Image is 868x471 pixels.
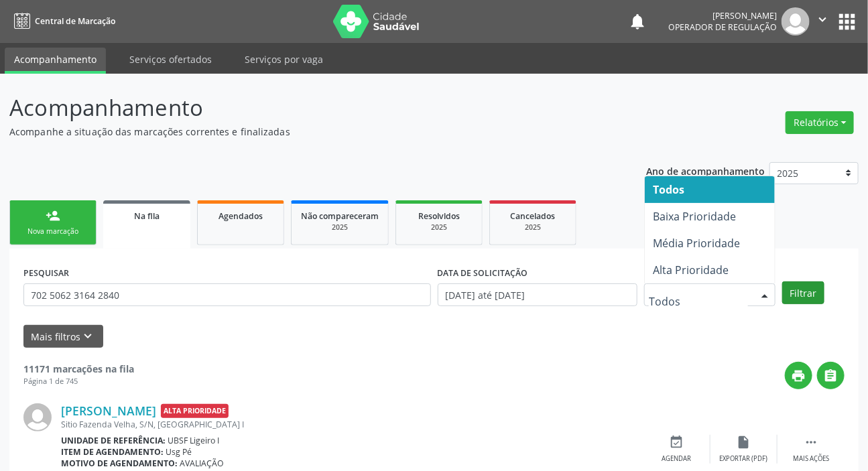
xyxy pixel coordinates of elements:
[19,226,86,237] div: Nova marcação
[628,12,647,31] button: notifications
[835,10,859,33] button: apps
[5,48,106,74] a: Acompanhamento
[9,125,604,139] p: Acompanhe a situação das marcações correntes e finalizadas
[81,329,96,344] i: keyboard_arrow_down
[418,210,460,222] span: Resolvidos
[35,15,115,27] span: Central de Marcação
[810,7,835,36] button: 
[668,21,777,33] span: Operador de regulação
[61,458,178,469] b: Motivo de agendamento:
[406,222,473,232] div: 2025
[235,48,332,71] a: Serviços por vaga
[649,288,748,315] input: Todos
[166,446,192,458] span: Usg Pé
[61,419,643,430] div: Sitio Fazenda Velha, S/N, [GEOGRAPHIC_DATA] I
[23,325,103,348] button: Mais filtroskeyboard_arrow_down
[23,283,431,306] input: Nome, CNS
[653,236,740,251] span: Média Prioridade
[301,222,379,232] div: 2025
[815,12,830,27] i: 
[23,362,134,375] strong: 11171 marcações na fila
[782,281,824,304] button: Filtrar
[511,210,556,222] span: Cancelados
[499,222,566,232] div: 2025
[9,10,115,32] a: Central de Marcação
[23,403,52,431] img: img
[61,403,156,418] a: [PERSON_NAME]
[737,435,751,450] i: insert_drive_file
[9,91,604,125] p: Acompanhamento
[720,454,768,464] div: Exportar (PDF)
[46,208,60,223] div: person_add
[120,48,221,71] a: Serviços ofertados
[23,376,134,387] div: Página 1 de 745
[61,435,166,446] b: Unidade de referência:
[670,435,684,450] i: event_available
[134,210,160,222] span: Na fila
[793,454,829,464] div: Mais ações
[668,10,777,21] div: [PERSON_NAME]
[653,182,684,197] span: Todos
[824,368,839,383] i: 
[782,7,810,36] img: img
[438,263,528,283] label: DATA DE SOLICITAÇÃO
[646,162,765,179] p: Ano de acompanhamento
[653,209,736,224] span: Baixa Prioridade
[653,263,729,277] span: Alta Prioridade
[662,454,692,464] div: Agendar
[161,404,229,418] span: Alta Prioridade
[61,446,164,458] b: Item de agendamento:
[785,362,812,389] button: print
[180,458,225,469] span: AVALIAÇÃO
[786,111,854,134] button: Relatórios
[792,368,806,383] i: print
[301,210,379,222] span: Não compareceram
[438,283,638,306] input: Selecione um intervalo
[219,210,263,222] span: Agendados
[23,263,69,283] label: PESQUISAR
[804,435,818,450] i: 
[168,435,220,446] span: UBSF Ligeiro I
[817,362,845,389] button: 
